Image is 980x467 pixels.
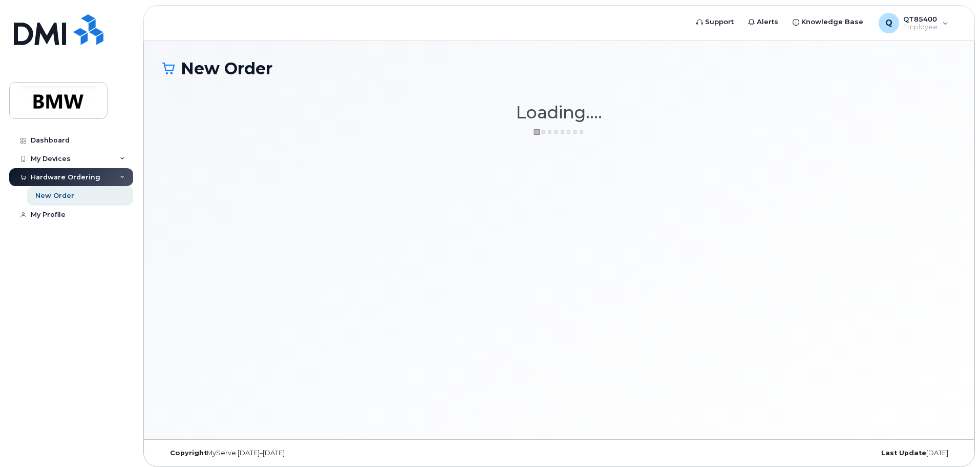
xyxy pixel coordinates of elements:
img: ajax-loader-3a6953c30dc77f0bf724df975f13086db4f4c1262e45940f03d1251963f1bf2e.gif [534,128,585,136]
strong: Last Update [881,449,926,457]
div: [DATE] [691,449,956,457]
h1: Loading.... [162,103,956,121]
h1: New Order [162,59,956,77]
strong: Copyright [170,449,207,457]
div: MyServe [DATE]–[DATE] [162,449,427,457]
